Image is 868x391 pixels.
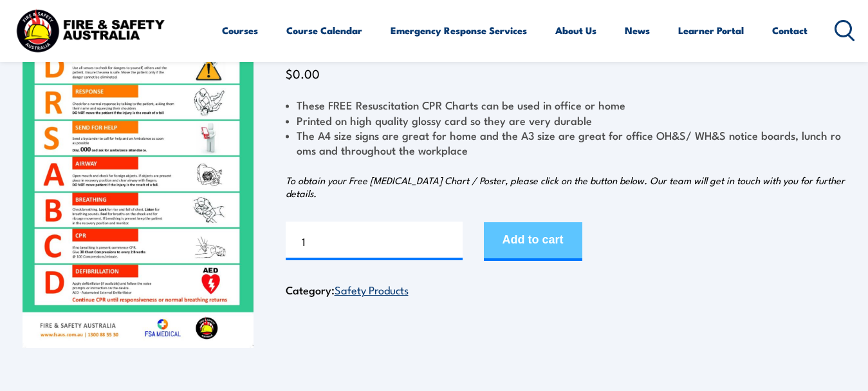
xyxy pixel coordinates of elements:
li: Printed on high quality glossy card so they are very durable [286,113,846,128]
a: News [625,15,650,46]
span: Category: [286,281,409,298]
li: These FREE Resuscitation CPR Charts can be used in office or home [286,97,846,112]
em: To obtain your Free [MEDICAL_DATA] Chart / Poster, please click on the button below. Our team wil... [286,173,845,200]
a: Courses [222,15,258,46]
a: Learner Portal [678,15,744,46]
bdi: 0.00 [286,64,320,82]
a: Emergency Response Services [391,15,527,46]
a: Safety Products [335,281,409,297]
a: Contact [772,15,808,46]
span: $ [286,64,293,82]
input: Product quantity [286,222,463,260]
li: The A4 size signs are great for home and the A3 size are great for office OH&S/ WH&S notice board... [286,128,846,158]
img: FREE Resuscitation Chart - What are the 7 steps to CPR? [23,23,254,348]
a: About Us [555,15,596,46]
button: Add to cart [484,222,582,261]
a: Course Calendar [286,15,362,46]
